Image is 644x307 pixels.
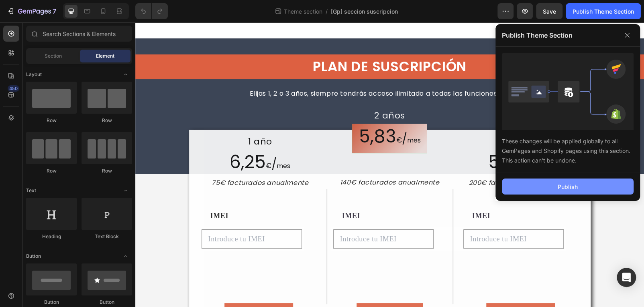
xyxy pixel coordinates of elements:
[231,282,278,295] div: SELECCIONAR
[223,102,261,126] span: 5,83
[82,299,132,306] div: Button
[207,187,310,200] p: IMEI
[61,155,189,166] p: 75€ facturados anualmente
[26,299,77,306] div: Button
[26,167,77,175] div: Row
[3,3,60,19] button: 7
[82,167,132,175] div: Row
[119,184,132,197] span: Toggle open
[190,86,318,100] p: 2 años
[26,253,41,260] span: Button
[99,282,149,295] div: SELECCIONAR
[198,207,298,227] input: Introduce tu IMEI
[502,179,634,195] button: Publish
[26,233,77,240] div: Heading
[141,139,155,148] span: mes
[573,7,634,16] div: Publish Theme Section
[82,117,132,124] div: Row
[75,187,180,200] p: IMEI
[351,281,420,296] button: SELECCIONAR
[135,3,168,19] div: Undo/Redo
[119,68,132,81] span: Toggle open
[331,7,398,16] span: [Gp] seccion suscripcion
[96,52,114,60] span: Element
[221,281,287,296] button: SELECCIONAR
[45,52,62,60] span: Section
[558,183,578,191] div: Publish
[617,268,636,287] div: Open Intercom Messenger
[320,112,448,126] p: 3 años
[502,130,634,165] div: These changes will be applied globally to all GemPages and Shopify pages using this section. This...
[223,104,285,128] p: /
[536,3,562,19] button: Save
[66,207,167,227] input: Introduce tu IMEI
[353,127,390,152] span: 5,55
[53,6,56,16] p: 7
[190,156,318,165] p: 140€ facturados anualmente
[8,85,19,92] div: 450
[26,26,132,42] input: Search Sections & Elements
[135,22,644,307] iframe: Design area
[89,281,158,296] button: SELECCIONAR
[543,8,556,15] span: Save
[26,71,42,78] span: Layout
[401,139,415,148] span: mes
[337,187,442,200] p: IMEI
[566,3,641,19] button: Publish Theme Section
[390,138,396,148] span: €
[119,250,132,263] span: Toggle open
[502,30,573,40] p: Publish Theme Section
[26,117,77,124] div: Row
[271,113,285,122] span: mes
[82,233,132,240] div: Text Block
[328,207,428,227] input: Introduce tu IMEI
[26,187,36,194] span: Text
[320,130,448,153] p: /
[361,282,410,295] div: SELECCIONAR
[261,113,266,122] span: €
[320,155,448,166] p: 200€ facturados anualmente
[326,7,328,16] span: /
[282,7,324,16] span: Theme section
